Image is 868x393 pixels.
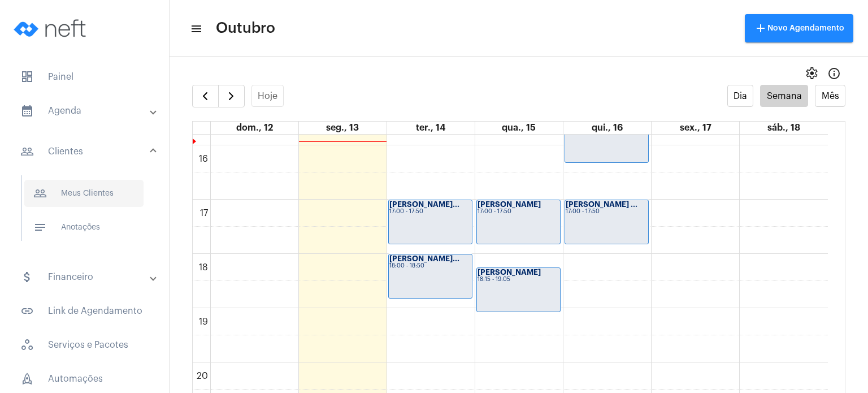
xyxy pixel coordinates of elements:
a: 14 de outubro de 2025 [414,122,448,134]
span: Automações [11,365,158,392]
div: 18:15 - 19:05 [478,277,559,283]
button: Info [823,62,845,85]
span: Outubro [216,19,275,37]
button: Próximo Semana [218,85,245,107]
button: Dia [727,85,754,107]
div: 17:00 - 17:50 [478,209,559,215]
mat-expansion-panel-header: sidenav iconAgenda [7,97,169,124]
div: 19 [197,317,210,327]
button: Novo Agendamento [745,14,853,42]
mat-icon: sidenav icon [20,270,34,284]
div: 20 [194,371,210,381]
mat-icon: sidenav icon [33,221,47,234]
div: 17 [198,208,210,218]
button: Semana [760,85,808,107]
strong: [PERSON_NAME]... [389,255,459,262]
mat-icon: sidenav icon [20,104,34,118]
span: Serviços e Pacotes [11,331,158,359]
button: Hoje [251,85,284,107]
mat-expansion-panel-header: sidenav iconClientes [7,133,169,170]
span: Meus Clientes [24,180,144,207]
span: settings [805,67,818,80]
mat-expansion-panel-header: sidenav iconFinanceiro [7,264,169,291]
div: 16 [197,154,210,164]
button: settings [800,62,823,85]
span: Painel [11,63,158,90]
button: Mês [815,85,845,107]
span: sidenav icon [20,338,34,352]
span: Anotações [24,214,144,241]
a: 13 de outubro de 2025 [324,122,361,134]
div: 17:00 - 17:50 [566,209,648,215]
mat-icon: sidenav icon [20,304,34,318]
span: Novo Agendamento [754,24,844,32]
strong: [PERSON_NAME]... [389,201,459,208]
span: sidenav icon [20,372,34,386]
mat-icon: add [754,21,767,35]
button: Semana Anterior [192,85,219,107]
a: 17 de outubro de 2025 [678,122,714,134]
mat-panel-title: Clientes [20,145,151,158]
a: 15 de outubro de 2025 [500,122,538,134]
div: sidenav iconClientes [7,170,169,257]
strong: [PERSON_NAME] [478,269,541,276]
a: 16 de outubro de 2025 [589,122,625,134]
img: logo-neft-novo-2.png [9,6,94,51]
div: 18:00 - 18:50 [389,263,471,269]
mat-panel-title: Agenda [20,104,151,118]
span: sidenav icon [20,70,34,84]
a: 18 de outubro de 2025 [765,122,802,134]
mat-icon: sidenav icon [33,187,47,200]
div: 17:00 - 17:50 [389,209,471,215]
strong: [PERSON_NAME] ... [566,201,637,208]
strong: [PERSON_NAME] [478,201,541,208]
a: 12 de outubro de 2025 [234,122,275,134]
div: 18 [197,262,210,273]
mat-icon: sidenav icon [20,145,34,158]
mat-icon: sidenav icon [190,22,201,36]
mat-icon: Info [827,67,841,80]
span: Link de Agendamento [11,297,158,325]
mat-panel-title: Financeiro [20,270,151,284]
